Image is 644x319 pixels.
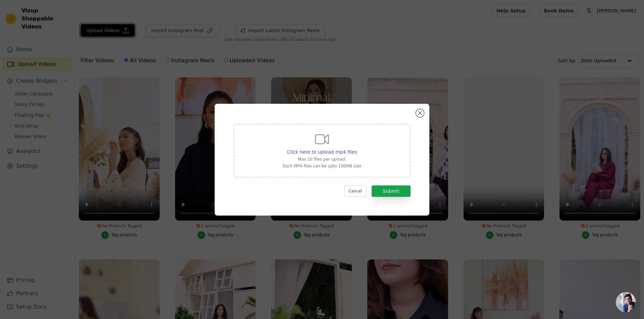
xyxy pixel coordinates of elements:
[283,157,361,162] p: Max 10 files per upload.
[287,149,357,155] span: Click here to upload mp4 files
[616,292,636,312] div: Open chat
[344,185,367,197] button: Cancel
[372,185,411,197] button: Submit
[283,163,361,169] p: Each MP4 files can be upto 100MB size
[416,109,424,117] button: Close modal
